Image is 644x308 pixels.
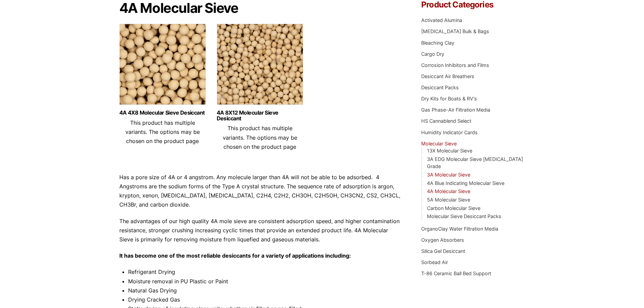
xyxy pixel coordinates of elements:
p: Has a pore size of 4A or 4 angstrom. Any molecule larger than 4A will not be able to be adsorbed.... [119,173,401,210]
strong: It has become one of the most reliable desiccants for a variety of applications including: [119,252,351,259]
h1: 4A Molecular Sieve [119,1,401,16]
a: Molecular Sieve [421,141,457,146]
li: Drying Cracked Gas [128,295,401,304]
a: Silica Gel Desiccant [421,248,465,254]
a: Oxygen Absorbers [421,237,464,243]
a: Humidity Indicator Cards [421,129,478,135]
a: Desiccant Air Breathers [421,73,474,79]
li: Natural Gas Drying [128,286,401,295]
a: Dry Kits for Boats & RV's [421,96,477,101]
a: 5A Molecular Sieve [427,197,470,203]
a: T-86 Ceramic Ball Bed Support [421,270,491,276]
li: Refrigerant Drying [128,267,401,277]
a: HS Cannablend Select [421,118,471,124]
a: Cargo Dry [421,51,444,57]
a: 3A EDG Molecular Sieve [MEDICAL_DATA] Grade [427,156,523,169]
a: 4A Molecular Sieve [427,188,470,194]
a: Gas Phase-Air Filtration Media [421,107,490,113]
a: Activated Alumina [421,17,462,23]
h4: Product Categories [421,1,525,9]
li: Moisture removal in PU Plastic or Paint [128,277,401,286]
a: [MEDICAL_DATA] Bulk & Bags [421,28,489,34]
a: Corrosion Inhibitors and Films [421,62,489,68]
a: 4A 4X8 Molecular Sieve Desiccant [119,110,206,116]
a: Sorbead Air [421,259,448,265]
a: 3A Molecular Sieve [427,172,470,177]
a: 4A 8X12 Molecular Sieve Desiccant [217,110,303,121]
span: This product has multiple variants. The options may be chosen on the product page [125,119,200,144]
a: Desiccant Packs [421,85,459,90]
a: OrganoClay Water Filtration Media [421,226,498,232]
span: This product has multiple variants. The options may be chosen on the product page [223,125,297,150]
a: 4A Blue Indicating Molecular Sieve [427,180,504,186]
a: Molecular Sieve Desiccant Packs [427,213,501,219]
a: 13X Molecular Sieve [427,148,472,153]
p: The advantages of our high quality 4A mole sieve are consistent adsorption speed, and higher cont... [119,217,401,244]
a: Bleaching Clay [421,40,454,46]
a: Carbon Molecular Sieve [427,205,480,211]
